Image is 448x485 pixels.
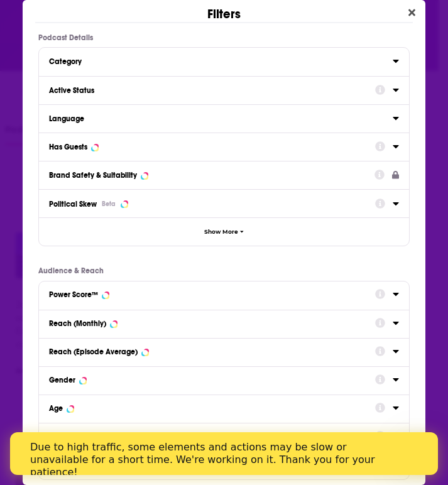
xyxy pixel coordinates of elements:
a: Brand Safety & Suitability [49,166,400,182]
div: Has Guests [49,143,87,151]
span: Political Skew [49,200,97,209]
button: Active Status [49,82,376,97]
button: Gender [49,372,376,388]
div: Reach (Monthly) [49,319,106,328]
div: Language [49,114,385,123]
div: Power Score™ [49,290,98,299]
div: Gender [49,376,75,384]
div: Brand Safety & Suitability [49,171,137,180]
button: Language [49,110,393,126]
div: Reach (Episode Average) [49,347,138,356]
div: Beta [102,200,116,208]
button: Income [49,428,376,444]
button: Reach (Episode Average) [49,344,376,359]
div: Age [49,404,63,413]
button: Power Score™ [49,286,376,302]
span: Show More [204,229,238,236]
p: Audience & Reach [38,266,410,275]
button: Close [403,5,420,21]
div: Due to high traffic, some elements and actions may be slow or unavailable for a short time. We're... [20,9,388,46]
button: Has Guests [49,138,376,154]
p: Podcast Details [38,33,410,42]
div: Category [49,57,385,66]
button: Age [49,400,376,416]
button: Political SkewBeta [49,195,376,212]
div: Active Status [49,86,368,95]
button: Reach (Monthly) [49,315,376,331]
iframe: To enrich screen reader interactions, please activate Accessibility in Grammarly extension settings [10,432,438,475]
button: Category [49,53,393,68]
button: Brand Safety & Suitability [49,166,374,182]
button: Show More [39,217,410,246]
